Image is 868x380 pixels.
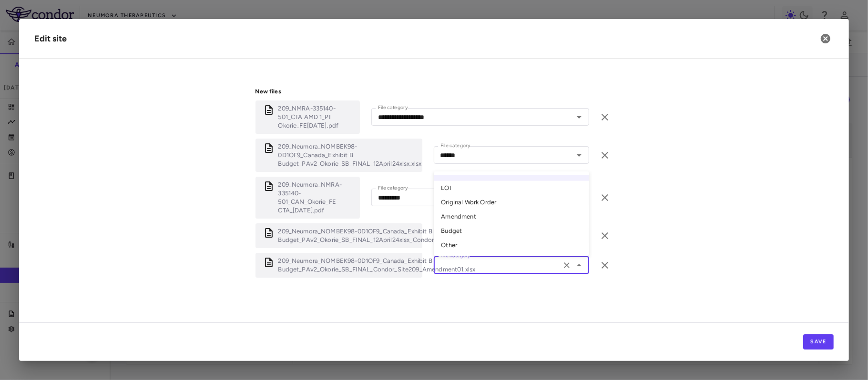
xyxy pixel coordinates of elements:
li: Amendment [434,210,589,224]
button: Remove [597,147,613,163]
button: Remove [597,190,613,206]
li: Other [434,238,589,252]
div: Edit site [34,32,67,45]
label: File category [378,104,408,112]
button: Remove [597,228,613,244]
button: Close [572,259,586,272]
button: Save [803,334,834,350]
p: New files [255,87,613,96]
label: File category [440,142,470,150]
button: Remove [597,109,613,125]
li: Budget [434,224,589,238]
p: 209_Neumora_NMRA-335140-501_CAN_Okorie_FE CTA_30Apr2024.pdf [278,180,356,215]
p: 209_NMRA-335140-501_CTA AMD 1_PI Okorie_FE11Oct2024.pdf [278,104,356,130]
p: 209_Neumora_NOMBEK98-0D1OF9_Canada_Exhibit B Budget_PAv2_Okorie_SB_FINAL_Condor_Site209_Amendment... [278,257,476,274]
label: File category [378,184,408,192]
button: Remove [597,257,613,273]
button: Clear [560,259,573,272]
li: Original Work Order [434,195,589,210]
p: 209_Neumora_NOMBEK98-0D1OF9_Canada_Exhibit B Budget_PAv2_Okorie_SB_FINAL_12April24xlsx_Condor_Sit... [278,227,471,244]
button: Open [572,149,586,162]
button: Open [572,110,586,124]
p: 209_Neumora_NOMBEK98-0D1OF9_Canada_Exhibit B Budget_PAv2_Okorie_SB_FINAL_12April24xlsx.xlsx [278,142,422,168]
li: LOI [434,181,589,195]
